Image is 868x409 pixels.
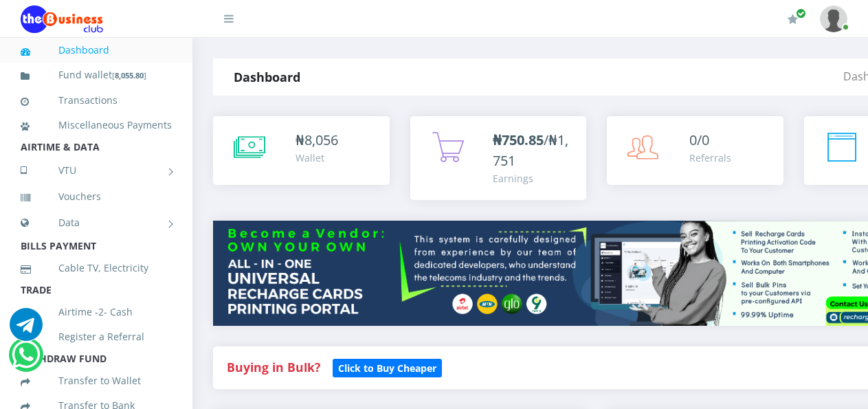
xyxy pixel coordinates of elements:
a: Dashboard [21,34,172,66]
span: /₦1,751 [493,131,568,170]
a: ₦750.85/₦1,751 Earnings [410,116,587,200]
a: Cable TV, Electricity [21,252,172,284]
img: Logo [21,5,103,33]
span: 0/0 [689,131,709,149]
a: Chat for support [10,318,43,341]
strong: Buying in Bulk? [227,359,320,375]
a: Transfer to Wallet [21,365,172,397]
img: User [820,5,847,32]
a: ₦8,056 Wallet [213,116,390,185]
a: Miscellaneous Payments [21,109,172,141]
a: Register a Referral [21,321,172,353]
a: Click to Buy Cheaper [333,359,442,375]
a: VTU [21,153,172,188]
div: Referrals [689,151,731,165]
b: Click to Buy Cheaper [338,362,436,375]
a: Chat for support [12,349,40,371]
a: Data [21,206,172,240]
a: 0/0 Referrals [607,116,783,185]
b: 8,055.80 [115,70,144,80]
div: Earnings [493,171,573,186]
a: Airtime -2- Cash [21,296,172,328]
span: Renew/Upgrade Subscription [796,8,806,19]
i: Renew/Upgrade Subscription [788,14,798,25]
a: Vouchers [21,181,172,212]
a: Transactions [21,85,172,116]
a: Fund wallet[8,055.80] [21,59,172,91]
strong: Dashboard [234,69,300,85]
small: [ ] [112,70,146,80]
b: ₦750.85 [493,131,544,149]
div: ₦ [296,130,338,151]
span: 8,056 [304,131,338,149]
div: Wallet [296,151,338,165]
